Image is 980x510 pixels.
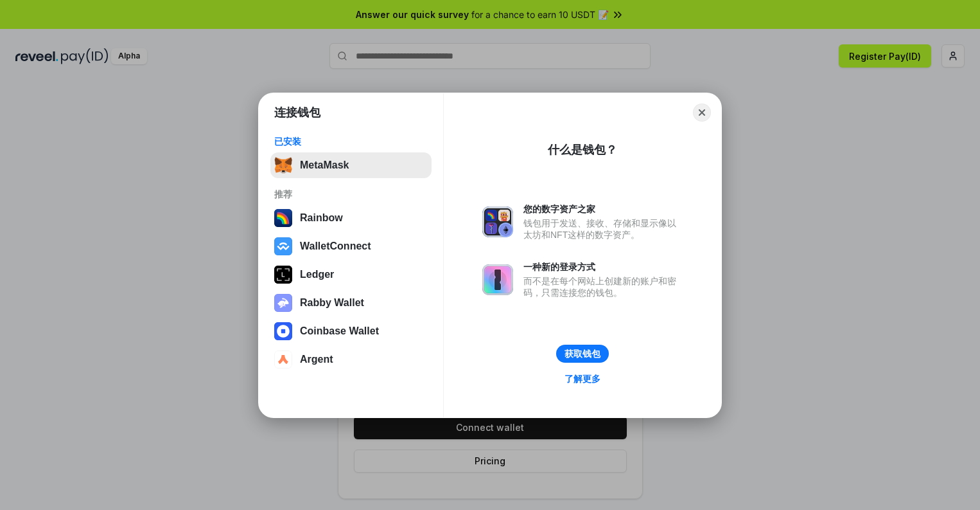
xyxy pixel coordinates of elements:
img: svg+xml,%3Csvg%20xmlns%3D%22http%3A%2F%2Fwww.w3.org%2F2000%2Fsvg%22%20fill%3D%22none%22%20viewBox... [274,294,292,312]
button: Coinbase Wallet [270,318,432,344]
div: WalletConnect [300,241,371,252]
div: MetaMask [300,159,349,171]
button: Rainbow [270,205,432,231]
div: Coinbase Wallet [300,325,379,337]
h1: 连接钱包 [274,105,320,120]
img: svg+xml,%3Csvg%20width%3D%2228%22%20height%3D%2228%22%20viewBox%3D%220%200%2028%2028%22%20fill%3D... [274,322,292,340]
button: Argent [270,347,432,372]
div: 什么是钱包？ [548,142,617,158]
div: 获取钱包 [564,348,600,360]
button: MetaMask [270,152,432,178]
img: svg+xml,%3Csvg%20width%3D%22120%22%20height%3D%22120%22%20viewBox%3D%220%200%20120%20120%22%20fil... [274,209,292,227]
button: Close [693,104,711,122]
div: 已安装 [274,136,428,147]
img: svg+xml,%3Csvg%20xmlns%3D%22http%3A%2F%2Fwww.w3.org%2F2000%2Fsvg%22%20fill%3D%22none%22%20viewBox... [482,206,513,237]
img: svg+xml,%3Csvg%20width%3D%2228%22%20height%3D%2228%22%20viewBox%3D%220%200%2028%2028%22%20fill%3D... [274,237,292,255]
img: svg+xml,%3Csvg%20xmlns%3D%22http%3A%2F%2Fwww.w3.org%2F2000%2Fsvg%22%20width%3D%2228%22%20height%3... [274,266,292,284]
div: 而不是在每个网站上创建新的账户和密码，只需连接您的钱包。 [523,275,683,298]
button: WalletConnect [270,233,432,259]
div: Ledger [300,269,334,280]
div: 钱包用于发送、接收、存储和显示像以太坊和NFT这样的数字资产。 [523,217,683,241]
div: 推荐 [274,188,428,200]
div: 一种新的登录方式 [523,261,683,273]
button: 获取钱包 [556,345,609,363]
a: 了解更多 [557,370,608,387]
button: Ledger [270,262,432,287]
img: svg+xml,%3Csvg%20width%3D%2228%22%20height%3D%2228%22%20viewBox%3D%220%200%2028%2028%22%20fill%3D... [274,351,292,369]
button: Rabby Wallet [270,290,432,316]
div: Argent [300,354,333,365]
div: 您的数字资产之家 [523,203,683,215]
div: Rabby Wallet [300,297,364,309]
div: 了解更多 [564,373,600,385]
img: svg+xml,%3Csvg%20fill%3D%22none%22%20height%3D%2233%22%20viewBox%3D%220%200%2035%2033%22%20width%... [274,156,292,174]
img: svg+xml,%3Csvg%20xmlns%3D%22http%3A%2F%2Fwww.w3.org%2F2000%2Fsvg%22%20fill%3D%22none%22%20viewBox... [482,264,513,295]
div: Rainbow [300,212,343,224]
